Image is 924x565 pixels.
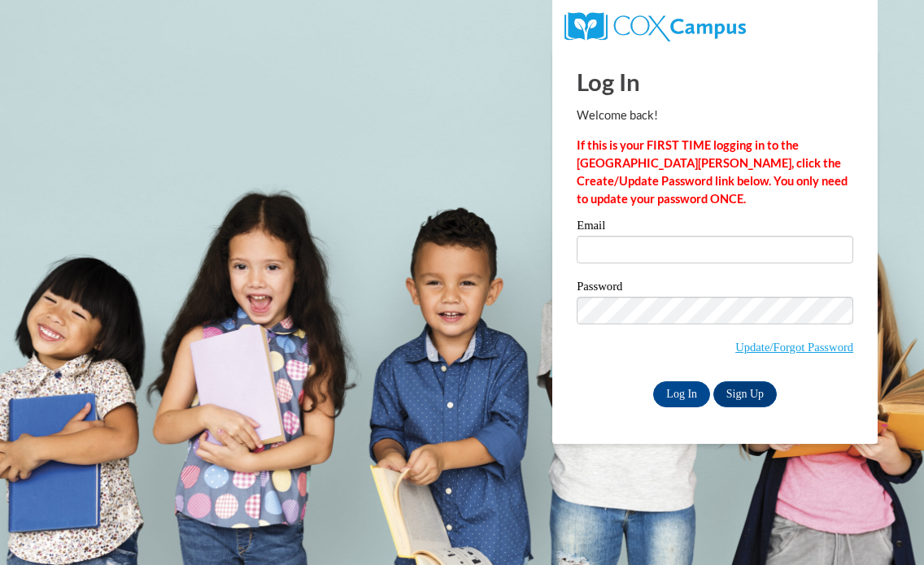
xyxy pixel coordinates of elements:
h1: Log In [577,65,853,98]
label: Password [577,280,853,297]
strong: If this is your FIRST TIME logging in to the [GEOGRAPHIC_DATA][PERSON_NAME], click the Create/Upd... [577,138,848,206]
label: Email [577,219,853,236]
a: Update/Forgot Password [735,341,853,354]
input: Log In [653,381,710,407]
p: Welcome back! [577,106,853,124]
img: COX Campus [564,12,746,41]
a: Sign Up [713,381,777,407]
a: COX Campus [564,19,746,33]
